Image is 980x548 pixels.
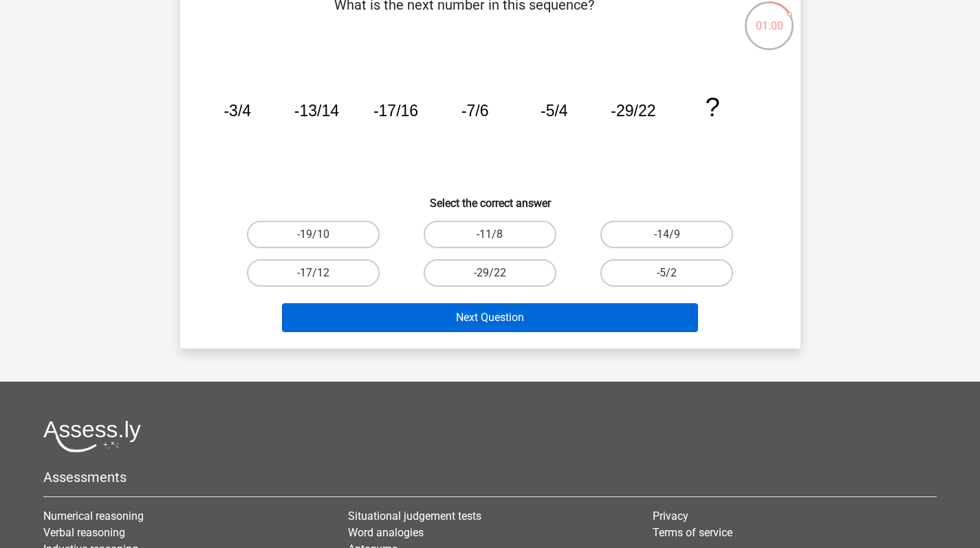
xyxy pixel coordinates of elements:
label: -19/10 [247,221,380,248]
label: -11/8 [424,221,556,248]
label: -29/22 [424,259,556,287]
h5: Assessments [43,469,937,485]
tspan: ? [705,92,719,122]
a: Privacy [653,509,688,523]
tspan: -29/22 [611,102,655,120]
a: Terms of service [653,526,732,539]
a: Word analogies [348,526,424,539]
tspan: -17/16 [373,102,417,120]
tspan: -3/4 [224,102,251,120]
tspan: -5/4 [540,102,567,120]
label: -5/2 [600,259,733,287]
tspan: -13/14 [294,102,338,120]
label: -17/12 [247,259,380,287]
a: Situational judgement tests [348,509,481,523]
tspan: -7/6 [461,102,488,120]
a: Verbal reasoning [43,526,125,539]
label: -14/9 [600,221,733,248]
h6: Select the correct answer [202,186,778,210]
button: Next Question [282,303,698,332]
img: Assessly logo [43,420,141,452]
a: Numerical reasoning [43,509,144,523]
